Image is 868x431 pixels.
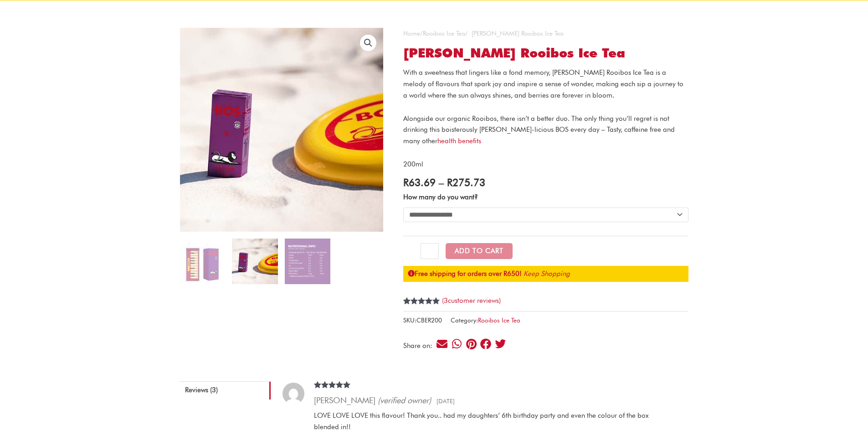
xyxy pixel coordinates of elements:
[436,338,448,350] div: Share on email
[403,28,688,39] nav: Breadcrumb
[403,113,688,147] p: Alongside our organic Rooibos, there isn’t a better duo. The only thing you’ll regret is not drin...
[403,159,688,170] p: 200ml
[180,239,225,284] img: berry rooibos ice tea
[408,270,522,278] strong: Free shipping for orders over R650!
[416,317,442,324] span: CBER200
[232,239,277,284] img: Berry-2
[360,35,376,51] a: View full-screen image gallery
[403,176,409,188] span: R
[451,338,463,350] div: Share on whatsapp
[314,395,375,405] strong: [PERSON_NAME]
[423,30,465,37] a: Rooibos Ice Tea
[403,46,688,61] h1: [PERSON_NAME] Rooibos Ice Tea
[437,137,481,145] a: health benefits
[403,297,407,315] span: 3
[524,270,570,278] a: Keep Shopping
[403,297,440,335] span: Rated out of 5 based on customer ratings
[378,395,431,405] em: (verified owner)
[447,176,452,188] span: R
[444,296,448,305] span: 3
[447,176,485,188] bdi: 275.73
[442,296,501,305] a: (3customer reviews)
[285,239,330,284] img: Berry Rooibos Ice Tea - Image 3
[465,338,478,350] div: Share on pinterest
[421,243,438,260] input: Product quantity
[446,243,513,259] button: Add to Cart
[180,381,271,400] a: Reviews (3)
[494,338,507,350] div: Share on twitter
[451,315,520,326] span: Category:
[439,176,444,188] span: –
[480,338,492,350] div: Share on facebook
[314,381,351,405] span: Rated out of 5
[403,30,420,37] a: Home
[403,315,442,326] span: SKU:
[403,193,478,201] label: How many do you want?
[478,317,520,324] a: Rooibos Ice Tea
[433,397,455,405] time: [DATE]
[403,67,688,101] p: With a sweetness that lingers like a fond memory, [PERSON_NAME] Rooibos Ice Tea is a melody of fl...
[403,176,436,188] bdi: 63.69
[403,343,436,349] div: Share on:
